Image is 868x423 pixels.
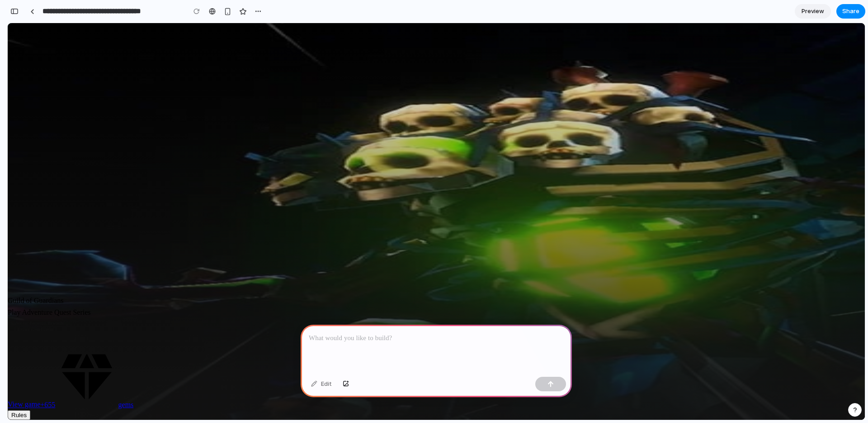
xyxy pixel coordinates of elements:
a: Preview [795,4,831,19]
span: Share [842,7,859,16]
span: +655 gems [33,378,126,385]
button: Share [836,4,865,19]
span: Rules [4,389,19,395]
span: Preview [802,7,824,16]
